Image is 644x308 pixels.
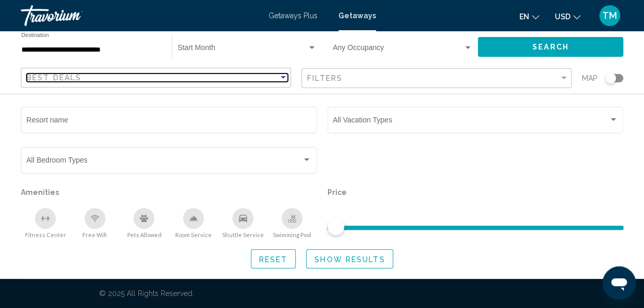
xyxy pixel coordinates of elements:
[327,185,624,200] p: Price
[251,249,296,268] button: Reset
[555,13,570,21] span: USD
[478,37,623,56] button: Search
[169,207,218,239] button: Room Service
[306,249,393,268] button: Show Results
[82,231,107,238] span: Free Wifi
[27,73,288,82] mat-select: Sort by
[70,207,120,239] button: Free Wifi
[307,74,343,82] span: Filters
[269,11,318,20] a: Getaways Plus
[259,255,288,263] span: Reset
[21,5,258,26] a: Travorium
[555,9,580,24] button: Change currency
[582,71,598,85] span: Map
[222,231,264,238] span: Shuttle Service
[21,185,317,200] p: Amenities
[27,73,81,82] span: Best Deals
[519,13,529,21] span: en
[218,207,268,239] button: Shuttle Service
[301,68,572,89] button: Filter
[602,10,617,21] span: TM
[602,266,636,300] iframe: Button to launch messaging window
[532,43,569,52] span: Search
[268,207,317,239] button: Swimming Pool
[119,207,169,239] button: Pets Allowed
[596,5,623,27] button: User Menu
[519,9,539,24] button: Change language
[25,231,66,238] span: Fitness Center
[21,207,70,239] button: Fitness Center
[127,231,161,238] span: Pets Allowed
[314,255,385,263] span: Show Results
[175,231,212,238] span: Room Service
[273,231,311,238] span: Swimming Pool
[338,11,376,20] a: Getaways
